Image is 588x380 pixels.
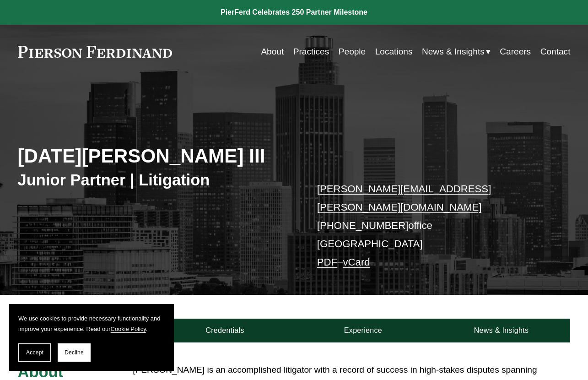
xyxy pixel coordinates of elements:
a: Locations [375,43,413,60]
button: Accept [18,343,51,362]
a: vCard [343,256,370,268]
p: office [GEOGRAPHIC_DATA] – [317,180,547,271]
h2: [DATE][PERSON_NAME] III [18,144,294,168]
a: [PHONE_NUMBER] [317,220,408,231]
p: We use cookies to provide necessary functionality and improve your experience. Read our . [18,313,165,335]
a: People [339,43,366,60]
a: About [261,43,284,60]
span: News & Insights [422,44,485,60]
span: Decline [65,349,84,356]
h3: Junior Partner | Litigation [18,170,294,190]
span: Accept [26,349,43,356]
a: News & Insights [432,319,570,342]
section: Cookie banner [9,304,174,371]
a: Careers [500,43,531,60]
a: Cookie Policy [111,326,146,332]
a: Experience [294,319,432,342]
a: PDF [317,256,337,268]
a: [PERSON_NAME][EMAIL_ADDRESS][PERSON_NAME][DOMAIN_NAME] [317,183,491,213]
a: Credentials [156,319,294,342]
button: Decline [58,343,91,362]
a: folder dropdown [422,43,491,60]
a: Contact [540,43,571,60]
a: Practices [293,43,329,60]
